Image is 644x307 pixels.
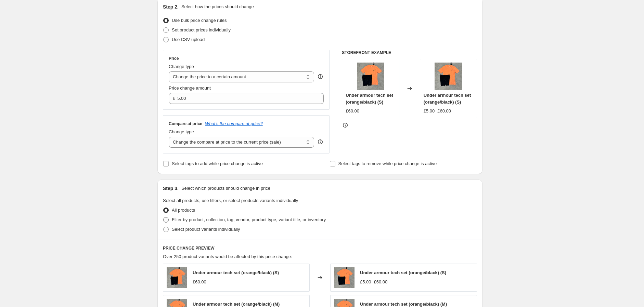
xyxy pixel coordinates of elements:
span: Under armour tech set (orange/black) (S) [346,93,393,105]
span: Change type [169,64,194,69]
span: Use CSV upload [172,37,205,42]
span: £ [173,96,175,101]
span: Under armour tech set (orange/black) (S) [193,270,279,275]
h3: Compare at price [169,121,202,126]
div: £60.00 [346,108,359,115]
h2: Step 2. [163,3,179,10]
strike: £60.00 [374,279,388,285]
span: Under armour tech set (orange/black) (S) [360,270,446,275]
span: Use bulk price change rules [172,18,227,23]
p: Select which products should change in price [181,185,270,192]
h3: Price [169,56,179,61]
span: Select product variants individually [172,227,240,232]
span: Select all products, use filters, or select products variants individually [163,198,298,203]
div: £60.00 [193,279,206,285]
div: £5.00 [360,279,371,285]
span: Change type [169,129,194,134]
span: Filter by product, collection, tag, vendor, product type, variant title, or inventory [172,217,326,222]
strike: £60.00 [437,108,451,115]
img: Photo14-05-2024_103503_80x.jpg [357,63,384,90]
span: All products [172,208,195,213]
span: Under armour tech set (orange/black) (M) [193,302,280,307]
img: Photo14-05-2024_103503_80x.jpg [334,267,355,288]
div: help [317,138,324,145]
p: Select how the prices should change [181,3,254,10]
span: Over 250 product variants would be affected by this price change: [163,254,292,259]
span: Select tags to add while price change is active [172,161,263,166]
h6: PRICE CHANGE PREVIEW [163,245,477,251]
span: Set product prices individually [172,27,231,32]
h6: STOREFRONT EXAMPLE [342,50,477,55]
input: 80.00 [177,93,313,104]
div: £5.00 [424,108,435,115]
span: Under armour tech set (orange/black) (M) [360,302,447,307]
span: Select tags to remove while price change is active [338,161,437,166]
img: Photo14-05-2024_103503_80x.jpg [167,267,187,288]
button: What's the compare at price? [205,121,263,126]
img: Photo14-05-2024_103503_80x.jpg [435,63,462,90]
div: help [317,73,324,80]
h2: Step 3. [163,185,179,192]
span: Under armour tech set (orange/black) (S) [424,93,471,105]
span: Price change amount [169,85,211,91]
